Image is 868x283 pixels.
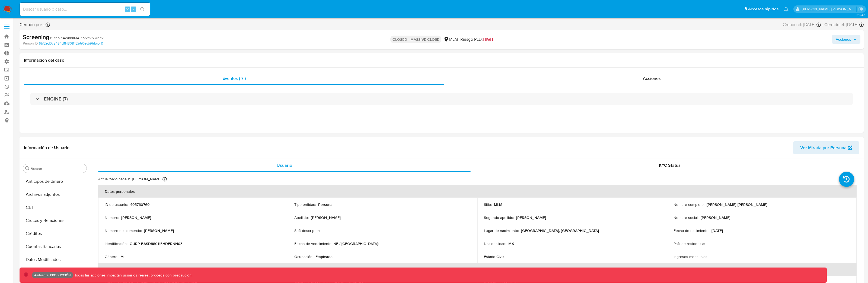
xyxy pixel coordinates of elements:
[674,228,709,233] p: Fecha de nacimiento :
[748,6,778,12] span: Accesos rápidos
[824,22,864,28] div: Cerrado el: [DATE]
[105,202,128,207] p: ID de usuario :
[21,188,89,201] button: Archivos adjuntos
[674,254,708,259] p: Ingresos mensuales :
[294,215,309,220] p: Apellido :
[294,228,320,233] p: Soft descriptor :
[832,35,860,44] button: Acciones
[21,214,89,227] button: Cruces y Relaciones
[23,33,49,41] b: Screening
[144,228,174,233] p: [PERSON_NAME]
[30,93,853,105] div: ENGINE (7)
[277,162,292,168] span: Usuario
[460,36,493,42] span: Riesgo PLD:
[39,41,103,46] a: 6bf2ed0c5464cf8430842550ecb95bcb
[105,228,142,233] p: Nombre del comercio :
[822,22,823,28] span: -
[294,254,313,259] p: Ocupación :
[31,166,84,171] input: Buscar
[793,141,859,154] button: Ver Mirada por Persona
[294,241,379,246] p: Fecha de vencimiento INE / [GEOGRAPHIC_DATA] :
[707,202,767,207] p: [PERSON_NAME] [PERSON_NAME]
[506,254,507,259] p: -
[483,36,493,42] span: HIGH
[105,254,118,259] p: Género :
[21,240,89,253] button: Cuentas Bancarias
[516,215,546,220] p: [PERSON_NAME]
[710,254,711,259] p: -
[484,254,504,259] p: Estado Civil :
[137,5,148,13] button: search-icon
[294,202,316,207] p: Tipo entidad :
[34,274,71,276] p: Ambiente: PRODUCCIÓN
[443,36,458,42] div: MLM
[21,201,89,214] button: CBT
[130,241,183,246] p: CURP BASD880115HDFRNN03
[42,21,44,28] b: -
[105,215,119,220] p: Nombre :
[73,273,192,278] p: Todas las acciones impactan usuarios reales, proceda con precaución.
[858,6,864,12] a: Salir
[674,215,698,220] p: Nombre social :
[21,266,89,279] button: Devices Geolocation
[836,35,851,44] span: Acciones
[484,202,492,207] p: Sitio :
[318,202,333,207] p: Persona
[20,6,150,13] input: Buscar usuario o caso...
[484,215,514,220] p: Segundo apellido :
[643,75,661,81] span: Acciones
[21,227,89,240] button: Créditos
[105,241,127,246] p: Identificación :
[24,145,69,150] h1: Información de Usuario
[49,35,104,40] span: # Zsn5jhAWkdkMAPPkve7NWgeZ
[21,175,89,188] button: Anticipos de dinero
[322,228,323,233] p: -
[659,162,681,168] span: KYC Status
[130,202,149,207] p: 495760769
[802,7,857,12] p: esteban.salas@mercadolibre.com.co
[125,7,129,12] span: ⌥
[25,166,30,171] button: Buscar
[390,36,441,43] p: CLOSED - MASSIVE CLOSE
[508,241,514,246] p: MX
[707,241,708,246] p: -
[484,241,506,246] p: Nacionalidad :
[315,254,333,259] p: Empleado
[98,185,857,198] th: Datos personales
[494,202,502,207] p: MLM
[381,241,382,246] p: -
[484,228,519,233] p: Lugar de nacimiento :
[98,177,161,182] p: Actualizado hace 15 [PERSON_NAME]
[784,7,789,11] a: Notificaciones
[674,202,704,207] p: Nombre completo :
[133,7,134,12] span: s
[120,254,124,259] p: M
[674,241,705,246] p: País de residencia :
[21,253,89,266] button: Datos Modificados
[783,22,821,28] div: Creado el: [DATE]
[800,141,847,154] span: Ver Mirada por Persona
[701,215,730,220] p: [PERSON_NAME]
[98,263,857,276] th: Información de contacto
[311,215,341,220] p: [PERSON_NAME]
[44,96,68,102] h3: ENGINE (7)
[521,228,599,233] p: [GEOGRAPHIC_DATA], [GEOGRAPHIC_DATA]
[23,41,38,46] b: Person ID
[222,75,246,81] span: Eventos ( 7 )
[20,22,44,28] span: Cerrado por
[121,215,151,220] p: [PERSON_NAME]
[24,58,859,63] h1: Información del caso
[711,228,723,233] p: [DATE]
